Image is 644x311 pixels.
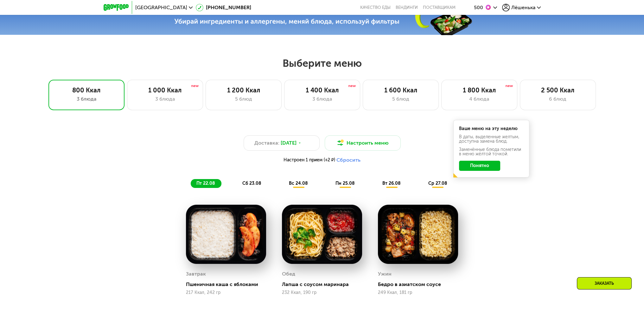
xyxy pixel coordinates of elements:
span: пт 22.08 [196,181,215,186]
h2: Выберите меню [20,57,624,70]
span: Доставка: [254,139,279,147]
div: 232 Ккал, 190 гр [282,290,362,295]
span: Настроен 1 прием (+2 ₽) [284,158,335,162]
div: Лапша с соусом маринара [282,281,367,288]
div: Пшеничная каша с яблоками [186,281,271,288]
a: [PHONE_NUMBER] [196,4,251,11]
div: Завтрак [186,269,206,279]
div: 6 блюд [526,95,589,103]
span: ср 27.08 [428,181,447,186]
div: В даты, выделенные желтым, доступна замена блюд. [459,135,524,144]
div: 5 блюд [369,95,432,103]
div: Заменённые блюда пометили в меню жёлтой точкой. [459,147,524,156]
div: 1 400 Ккал [291,86,354,94]
span: пн 25.08 [335,181,355,186]
div: поставщикам [423,5,456,10]
div: 5 блюд [212,95,275,103]
div: 217 Ккал, 242 гр [186,290,266,295]
div: 249 Ккал, 181 гр [378,290,458,295]
div: 1 000 Ккал [134,86,196,94]
div: 800 Ккал [55,86,118,94]
button: Понятно [459,161,500,171]
div: Бедро в азиатском соусе [378,281,463,288]
div: 1 200 Ккал [212,86,275,94]
span: сб 23.08 [242,181,261,186]
div: 3 блюда [291,95,354,103]
button: Настроить меню [325,135,401,151]
div: 1 600 Ккал [369,86,432,94]
div: Заказать [577,277,632,289]
span: Лёшенька [511,5,535,10]
a: Вендинги [396,5,418,10]
span: вт 26.08 [382,181,401,186]
div: 1 800 Ккал [448,86,511,94]
span: [DATE] [281,139,296,147]
div: 2 500 Ккал [526,86,589,94]
div: 3 блюда [55,95,118,103]
button: Сбросить [336,157,360,163]
span: вс 24.08 [289,181,308,186]
div: 500 [474,5,483,10]
div: 3 блюда [134,95,196,103]
div: Ужин [378,269,392,279]
a: Качество еды [360,5,391,10]
div: 4 блюда [448,95,511,103]
div: Ваше меню на эту неделю [459,127,524,131]
span: [GEOGRAPHIC_DATA] [135,5,187,10]
div: Обед [282,269,295,279]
